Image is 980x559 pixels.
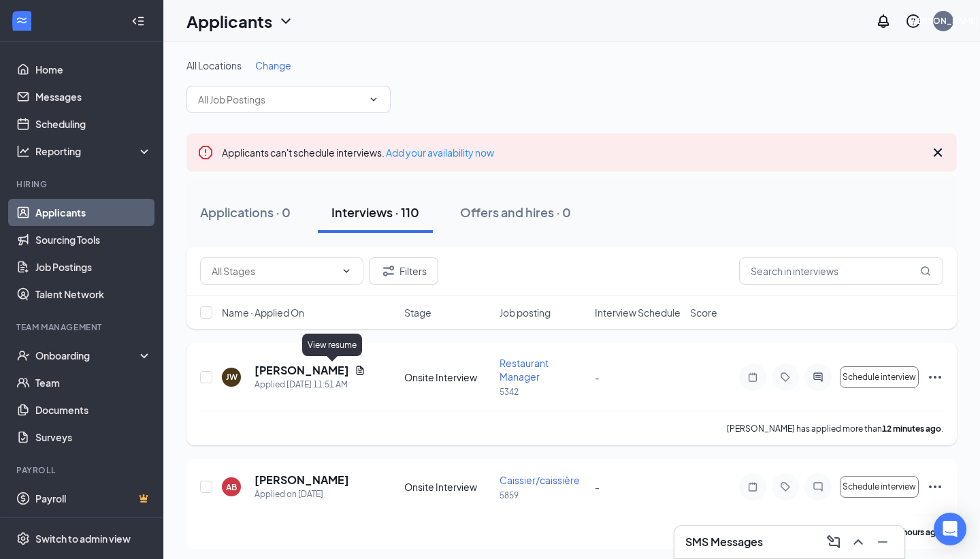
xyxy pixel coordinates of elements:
svg: ChevronDown [341,266,352,276]
span: Caissier/caissière [500,474,580,486]
span: Job posting [500,306,551,319]
div: Team Management [16,321,149,333]
span: All Locations [186,59,242,71]
div: [PERSON_NAME] [909,15,979,27]
span: Restaurant Manager [500,357,549,383]
div: View resume [302,334,362,356]
b: 12 minutes ago [882,424,941,434]
span: Schedule interview [843,482,916,492]
svg: Error [197,144,214,161]
a: Add your availability now [386,146,494,159]
svg: Ellipses [927,479,943,495]
svg: Ellipses [927,369,943,385]
span: Name · Applied On [222,306,304,319]
a: Talent Network [35,281,152,308]
button: Schedule interview [840,366,919,388]
input: Search in interviews [739,257,943,285]
div: AB [226,481,237,493]
b: 18 hours ago [892,527,941,537]
svg: ChevronDown [278,13,294,29]
button: Schedule interview [840,476,919,498]
svg: Notifications [875,13,892,29]
a: Messages [35,83,152,110]
div: Applied [DATE] 11:51 AM [255,378,365,392]
svg: ChevronDown [368,94,379,105]
svg: Collapse [131,14,145,28]
svg: Filter [380,263,397,279]
button: ChevronUp [847,531,869,553]
div: Onsite Interview [404,370,491,384]
div: Open Intercom Messenger [934,513,966,545]
div: Applied on [DATE] [255,488,349,501]
svg: MagnifyingGlass [920,266,931,276]
button: Filter Filters [369,257,438,285]
h1: Applicants [186,10,272,33]
h5: [PERSON_NAME] [255,473,349,488]
h3: SMS Messages [685,534,763,549]
input: All Stages [212,263,336,278]
p: 5859 [500,490,587,501]
a: Home [35,56,152,83]
svg: Tag [777,372,794,383]
svg: Document [355,365,365,376]
svg: UserCheck [16,349,30,362]
span: Change [255,59,291,71]
div: Switch to admin view [35,532,131,545]
span: Interview Schedule [595,306,681,319]
span: Schedule interview [843,372,916,382]
svg: Cross [930,144,946,161]
p: 5342 [500,386,587,398]
span: Stage [404,306,431,319]
div: Interviews · 110 [331,204,419,221]
button: Minimize [872,531,894,553]
svg: QuestionInfo [905,13,921,29]
div: Applications · 0 [200,204,291,221]
div: Onsite Interview [404,480,491,494]
a: Team [35,369,152,396]
a: PayrollCrown [35,485,152,512]
svg: ChevronUp [850,534,866,550]
svg: Tag [777,481,794,492]
a: Surveys [35,424,152,451]
div: Reporting [35,144,152,158]
button: ComposeMessage [823,531,845,553]
svg: WorkstreamLogo [15,14,29,27]
p: [PERSON_NAME] has applied more than . [727,423,943,434]
span: Score [690,306,717,319]
svg: ComposeMessage [826,534,842,550]
svg: ChatInactive [810,481,826,492]
span: - [595,481,600,493]
input: All Job Postings [198,92,363,107]
svg: Note [745,372,761,383]
svg: Analysis [16,144,30,158]
a: Scheduling [35,110,152,138]
svg: Minimize [875,534,891,550]
svg: ActiveChat [810,372,826,383]
a: Job Postings [35,253,152,281]
span: - [595,371,600,383]
div: JW [226,371,238,383]
h5: [PERSON_NAME] [255,363,349,378]
svg: Note [745,481,761,492]
a: Documents [35,396,152,424]
div: Hiring [16,178,149,190]
div: Payroll [16,464,149,476]
a: Sourcing Tools [35,226,152,253]
div: Onboarding [35,349,140,362]
div: Offers and hires · 0 [460,204,571,221]
a: Applicants [35,199,152,226]
span: Applicants can't schedule interviews. [222,146,494,159]
svg: Settings [16,532,30,545]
